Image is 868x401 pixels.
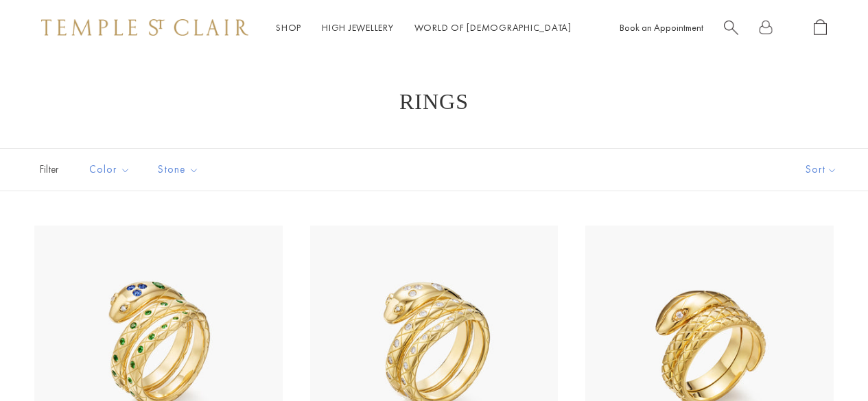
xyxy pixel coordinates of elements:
[276,21,301,34] a: ShopShop
[82,161,141,178] span: Color
[79,154,141,185] button: Color
[620,21,703,34] a: Book an Appointment
[322,21,394,34] a: High JewelleryHigh Jewellery
[55,89,813,114] h1: Rings
[724,19,738,36] a: Search
[151,161,209,178] span: Stone
[276,19,572,36] nav: Main navigation
[41,19,248,36] img: Temple St. Clair
[414,21,572,34] a: World of [DEMOGRAPHIC_DATA]World of [DEMOGRAPHIC_DATA]
[148,154,209,185] button: Stone
[775,149,868,191] button: Show sort by
[814,19,827,36] a: Open Shopping Bag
